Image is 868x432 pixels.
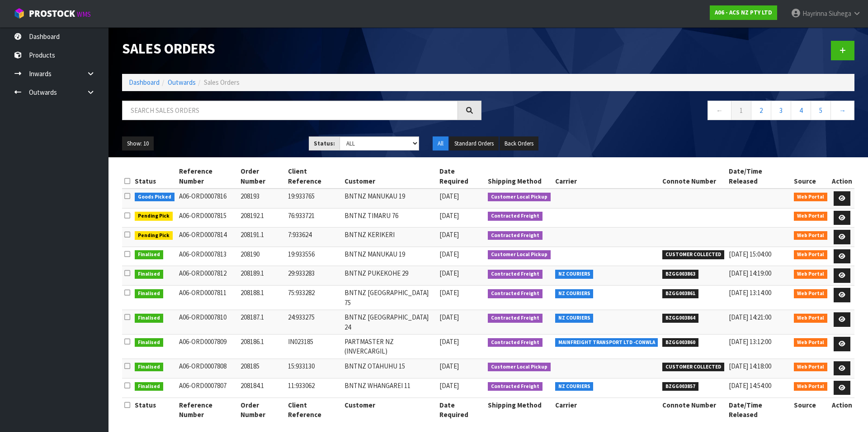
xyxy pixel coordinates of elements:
[342,378,437,398] td: BNTNZ WHANGAREI 11
[342,286,437,310] td: BNTNZ [GEOGRAPHIC_DATA] 75
[177,310,239,335] td: A06-ORD0007810
[488,289,542,298] span: Contracted Freight
[771,101,791,120] a: 3
[486,164,553,189] th: Shipping Method
[729,337,771,346] span: [DATE] 13:12:00
[794,289,827,298] span: Web Portal
[500,136,538,151] button: Back Orders
[437,164,486,189] th: Date Required
[708,101,731,120] a: ←
[488,338,542,347] span: Contracted Freight
[238,208,286,228] td: 208192.1
[29,8,75,19] span: ProStock
[729,269,771,277] span: [DATE] 14:19:00
[342,335,437,359] td: PARTMASTER NZ (INVERCARGIL)
[555,289,594,298] span: NZ COURIERS
[488,212,542,221] span: Contracted Freight
[286,310,342,335] td: 24:933275
[662,363,724,372] span: CUSTOMER COLLECTED
[439,362,459,370] span: [DATE]
[488,382,542,391] span: Contracted Freight
[342,398,437,422] th: Customer
[794,270,827,279] span: Web Portal
[177,189,239,208] td: A06-ORD0007816
[792,164,830,189] th: Source
[555,314,594,323] span: NZ COURIERS
[177,228,239,247] td: A06-ORD0007814
[286,378,342,398] td: 11:933062
[238,247,286,266] td: 208190
[439,381,459,390] span: [DATE]
[811,101,831,120] a: 5
[791,101,811,120] a: 4
[135,289,163,298] span: Finalised
[122,101,458,120] input: Search sales orders
[488,314,542,323] span: Contracted Freight
[135,193,175,202] span: Goods Picked
[14,8,25,19] img: cube-alt.png
[553,398,660,422] th: Carrier
[135,363,163,372] span: Finalised
[439,192,459,200] span: [DATE]
[286,286,342,310] td: 75:933282
[729,362,771,370] span: [DATE] 14:18:00
[342,164,437,189] th: Customer
[830,398,854,422] th: Action
[238,359,286,378] td: 208185
[342,310,437,335] td: BNTNZ [GEOGRAPHIC_DATA] 24
[238,164,286,189] th: Order Number
[135,212,173,221] span: Pending Pick
[439,313,459,321] span: [DATE]
[488,231,542,240] span: Contracted Freight
[342,228,437,247] td: BNTNZ KERIKERI
[238,310,286,335] td: 208187.1
[286,247,342,266] td: 19:933556
[135,270,163,279] span: Finalised
[238,266,286,286] td: 208189.1
[122,41,481,57] h1: Sales Orders
[238,378,286,398] td: 208184.1
[829,9,851,18] span: Siuhega
[660,164,726,189] th: Connote Number
[662,314,698,323] span: BZGG003864
[177,266,239,286] td: A06-ORD0007812
[238,189,286,208] td: 208193
[726,398,792,422] th: Date/Time Released
[794,212,827,221] span: Web Portal
[177,164,239,189] th: Reference Number
[488,270,542,279] span: Contracted Freight
[286,398,342,422] th: Client Reference
[135,314,163,323] span: Finalised
[342,189,437,208] td: BNTNZ MANUKAU 19
[729,381,771,390] span: [DATE] 14:54:00
[794,250,827,259] span: Web Portal
[488,363,551,372] span: Customer Local Pickup
[729,288,771,297] span: [DATE] 13:14:00
[553,164,660,189] th: Carrier
[286,208,342,228] td: 76:933721
[433,136,448,151] button: All
[135,338,163,347] span: Finalised
[342,247,437,266] td: BNTNZ MANUKAU 19
[177,286,239,310] td: A06-ORD0007811
[662,289,698,298] span: BZGG003861
[286,164,342,189] th: Client Reference
[729,313,771,321] span: [DATE] 14:21:00
[710,5,777,20] a: A06 - ACS NZ PTY LTD
[662,338,698,347] span: BZGG003860
[794,193,827,202] span: Web Portal
[168,78,196,87] a: Outwards
[286,189,342,208] td: 19:933765
[792,398,830,422] th: Source
[439,337,459,346] span: [DATE]
[238,228,286,247] td: 208191.1
[437,398,486,422] th: Date Required
[286,266,342,286] td: 29:933283
[660,398,726,422] th: Connote Number
[135,382,163,391] span: Finalised
[342,359,437,378] td: BNTNZ OTAHUHU 15
[715,9,772,16] strong: A06 - ACS NZ PTY LTD
[77,10,91,19] small: WMS
[488,193,551,202] span: Customer Local Pickup
[794,231,827,240] span: Web Portal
